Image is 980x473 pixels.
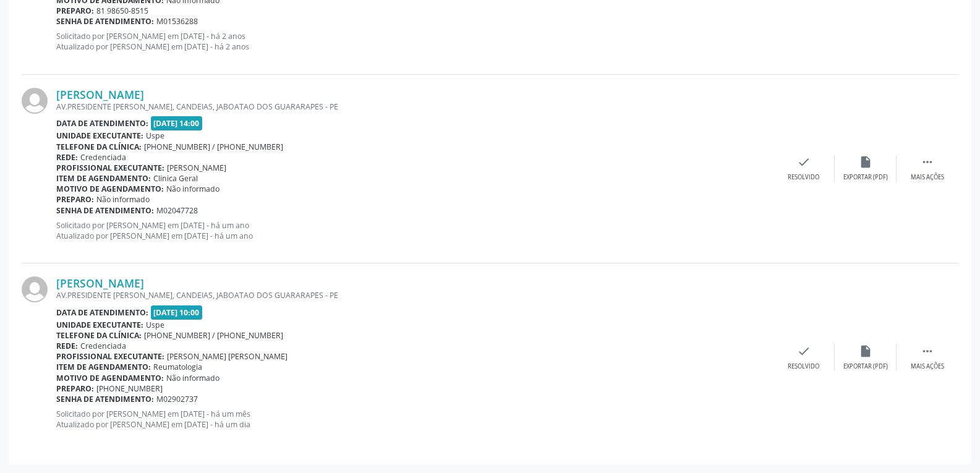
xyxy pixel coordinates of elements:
[144,142,283,152] span: [PHONE_NUMBER] / [PHONE_NUMBER]
[96,194,150,205] span: Não informado
[80,152,126,163] span: Credenciada
[166,373,219,383] span: Não informado
[843,173,888,182] div: Exportar (PDF)
[56,290,773,300] div: AV.PRESIDENTE [PERSON_NAME], CANDEIAS, JABOATAO DOS GUARARAPES - PE
[56,194,94,205] b: Preparo:
[843,362,888,371] div: Exportar (PDF)
[859,155,872,169] i: insert_drive_file
[911,362,944,371] div: Mais ações
[56,307,148,318] b: Data de atendimento:
[56,118,148,129] b: Data de atendimento:
[56,173,151,184] b: Item de agendamento:
[56,142,142,152] b: Telefone da clínica:
[56,184,164,194] b: Motivo de agendamento:
[797,344,811,358] i: check
[56,373,164,383] b: Motivo de agendamento:
[859,344,872,358] i: insert_drive_file
[56,351,164,362] b: Profissional executante:
[921,155,934,169] i: 
[167,351,288,362] span: [PERSON_NAME] [PERSON_NAME]
[56,320,143,330] b: Unidade executante:
[921,344,934,358] i: 
[22,88,48,114] img: img
[96,6,148,16] span: 81 98650-8515
[56,362,151,372] b: Item de agendamento:
[56,88,144,101] a: [PERSON_NAME]
[56,394,154,404] b: Senha de atendimento:
[56,220,773,241] p: Solicitado por [PERSON_NAME] em [DATE] - há um ano Atualizado por [PERSON_NAME] em [DATE] - há um...
[56,16,154,27] b: Senha de atendimento:
[146,320,164,330] span: Uspe
[166,184,219,194] span: Não informado
[788,362,819,371] div: Resolvido
[167,163,226,173] span: [PERSON_NAME]
[56,163,164,173] b: Profissional executante:
[56,276,144,290] a: [PERSON_NAME]
[56,152,78,163] b: Rede:
[80,341,126,351] span: Credenciada
[22,276,48,302] img: img
[56,130,143,141] b: Unidade executante:
[56,6,94,16] b: Preparo:
[156,205,198,216] span: M02047728
[911,173,944,182] div: Mais ações
[56,205,154,216] b: Senha de atendimento:
[144,330,283,341] span: [PHONE_NUMBER] / [PHONE_NUMBER]
[96,383,163,394] span: [PHONE_NUMBER]
[797,155,811,169] i: check
[146,130,164,141] span: Uspe
[788,173,819,182] div: Resolvido
[56,383,94,394] b: Preparo:
[56,330,142,341] b: Telefone da clínica:
[153,173,198,184] span: Clinica Geral
[151,305,203,320] span: [DATE] 10:00
[56,101,773,112] div: AV.PRESIDENTE [PERSON_NAME], CANDEIAS, JABOATAO DOS GUARARAPES - PE
[56,31,773,52] p: Solicitado por [PERSON_NAME] em [DATE] - há 2 anos Atualizado por [PERSON_NAME] em [DATE] - há 2 ...
[56,409,773,430] p: Solicitado por [PERSON_NAME] em [DATE] - há um mês Atualizado por [PERSON_NAME] em [DATE] - há um...
[56,341,78,351] b: Rede:
[156,16,198,27] span: M01536288
[156,394,198,404] span: M02902737
[151,116,203,130] span: [DATE] 14:00
[153,362,202,372] span: Reumatologia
